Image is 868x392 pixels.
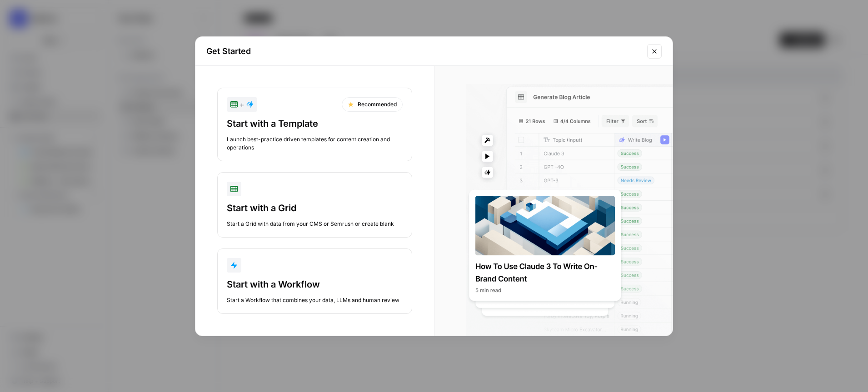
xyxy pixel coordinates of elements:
button: Start with a WorkflowStart a Workflow that combines your data, LLMs and human review [217,248,412,314]
div: Start a Workflow that combines your data, LLMs and human review [227,296,403,304]
div: Start with a Grid [227,202,403,214]
div: Start a Grid with data from your CMS or Semrush or create blank [227,220,403,228]
button: Start with a GridStart a Grid with data from your CMS or Semrush or create blank [217,172,412,238]
div: Start with a Template [227,117,403,130]
div: + [230,99,254,110]
div: Start with a Workflow [227,278,403,291]
button: Close modal [647,44,662,59]
button: +RecommendedStart with a TemplateLaunch best-practice driven templates for content creation and o... [217,88,412,161]
div: Recommended [342,97,403,112]
h2: Get Started [206,45,642,58]
div: Launch best-practice driven templates for content creation and operations [227,135,403,152]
